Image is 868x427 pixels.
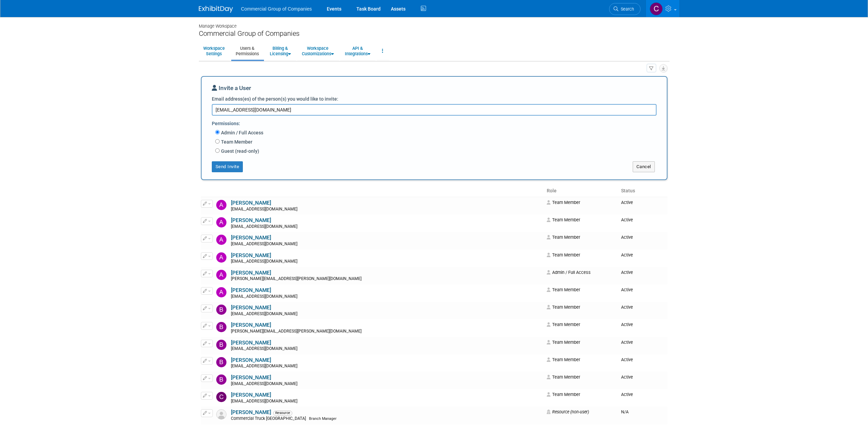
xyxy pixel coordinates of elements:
[621,252,633,257] span: Active
[231,217,271,223] a: [PERSON_NAME]
[220,138,252,145] label: Team Member
[231,416,308,421] span: Commercial Truck [GEOGRAPHIC_DATA]
[231,270,271,276] a: [PERSON_NAME]
[216,409,226,419] img: Resource
[621,322,633,327] span: Active
[216,305,226,315] img: Brad Sinclair
[621,357,633,362] span: Active
[621,200,633,205] span: Active
[231,241,542,247] div: [EMAIL_ADDRESS][DOMAIN_NAME]
[547,305,580,310] span: Team Member
[621,217,633,222] span: Active
[212,117,662,129] div: Permissions:
[297,43,338,59] a: WorkspaceCustomizations
[547,252,580,257] span: Team Member
[547,217,580,222] span: Team Member
[231,200,271,206] a: [PERSON_NAME]
[216,200,226,210] img: Adam Dingman
[547,357,580,362] span: Team Member
[231,340,271,346] a: [PERSON_NAME]
[633,161,655,172] button: Cancel
[340,43,375,59] a: API &Integrations
[231,287,271,293] a: [PERSON_NAME]
[212,84,657,95] div: Invite a User
[547,322,580,327] span: Team Member
[621,374,633,380] span: Active
[220,148,259,154] label: Guest (read-only)
[231,235,271,241] a: [PERSON_NAME]
[621,340,633,345] span: Active
[231,322,271,328] a: [PERSON_NAME]
[621,270,633,275] span: Active
[231,374,271,381] a: [PERSON_NAME]
[216,374,226,385] img: Brock Mackay
[547,200,580,205] span: Team Member
[216,252,226,263] img: Alexander Cafovski
[621,392,633,397] span: Active
[547,374,580,380] span: Team Member
[621,287,633,292] span: Active
[273,411,292,415] span: Resource
[231,381,542,387] div: [EMAIL_ADDRESS][DOMAIN_NAME]
[212,95,338,102] label: Email address(es) of the person(s) you would like to invite:
[220,129,263,136] label: Admin / Full Access
[216,217,226,227] img: Adam Lowe
[621,235,633,240] span: Active
[547,287,580,292] span: Team Member
[241,6,312,12] span: Commercial Group of Companies
[621,409,629,414] span: N/A
[231,346,542,352] div: [EMAIL_ADDRESS][DOMAIN_NAME]
[216,287,226,297] img: Ashten Monk
[199,43,229,59] a: WorkspaceSettings
[547,409,589,414] span: Resource (non-user)
[216,235,226,245] img: Adrian Butcher
[231,357,271,363] a: [PERSON_NAME]
[621,305,633,310] span: Active
[216,322,226,332] img: Braden Coran
[199,6,233,13] img: ExhibitDay
[547,392,580,397] span: Team Member
[544,185,618,197] th: Role
[216,340,226,350] img: Braedon Humphrey
[231,392,271,398] a: [PERSON_NAME]
[216,357,226,367] img: Brennan Kapler
[618,185,667,197] th: Status
[231,311,542,317] div: [EMAIL_ADDRESS][DOMAIN_NAME]
[609,3,641,15] a: Search
[231,259,542,264] div: [EMAIL_ADDRESS][DOMAIN_NAME]
[216,392,226,402] img: Carey Feduniw
[231,224,542,230] div: [EMAIL_ADDRESS][DOMAIN_NAME]
[231,207,542,212] div: [EMAIL_ADDRESS][DOMAIN_NAME]
[650,2,663,15] img: Cole Mattern
[265,43,295,59] a: Billing &Licensing
[231,294,542,299] div: [EMAIL_ADDRESS][DOMAIN_NAME]
[231,252,271,259] a: [PERSON_NAME]
[199,17,670,29] div: Manage Workspace
[231,276,542,282] div: [PERSON_NAME][EMAIL_ADDRESS][PERSON_NAME][DOMAIN_NAME]
[231,43,263,59] a: Users &Permissions
[231,305,271,311] a: [PERSON_NAME]
[199,29,670,38] div: Commercial Group of Companies
[309,416,337,421] span: Branch Manager
[216,270,226,280] img: Ashley Carmody
[547,340,580,345] span: Team Member
[212,161,243,172] button: Send Invite
[231,364,542,369] div: [EMAIL_ADDRESS][DOMAIN_NAME]
[547,270,591,275] span: Admin / Full Access
[547,235,580,240] span: Team Member
[231,399,542,404] div: [EMAIL_ADDRESS][DOMAIN_NAME]
[618,6,634,12] span: Search
[231,409,271,415] a: [PERSON_NAME]
[231,329,542,334] div: [PERSON_NAME][EMAIL_ADDRESS][PERSON_NAME][DOMAIN_NAME]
